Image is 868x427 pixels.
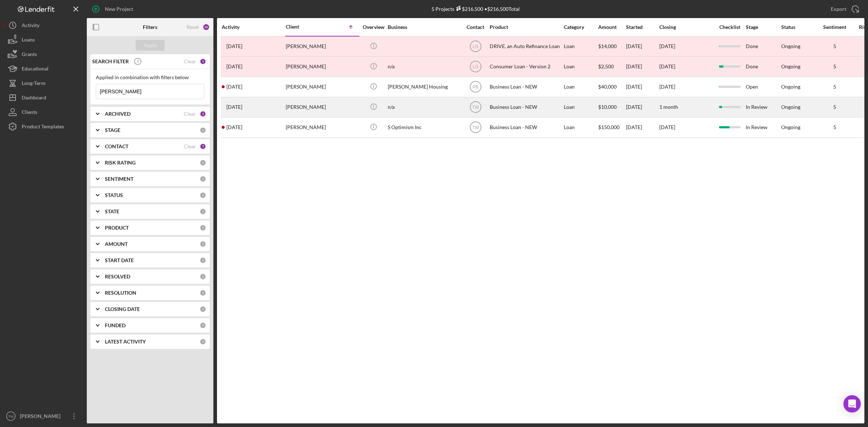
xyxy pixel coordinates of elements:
text: TW [472,105,479,110]
div: Clear [184,144,196,149]
time: 2024-07-02 18:09 [226,84,242,90]
div: Done [746,37,780,56]
div: Clients [22,105,37,121]
time: 1 month [659,104,678,110]
div: Open Intercom Messenger [843,395,861,413]
time: [DATE] [659,124,675,130]
div: 10 [203,24,210,31]
div: Business Loan - NEW [490,77,562,97]
div: Category [564,24,597,30]
div: Client [286,24,322,30]
div: 0 [200,241,206,247]
div: Contact [462,24,489,30]
div: Apply [144,40,157,51]
div: $2,500 [598,57,625,76]
div: Open [746,77,780,97]
div: 0 [200,290,206,296]
button: Grants [4,47,83,61]
b: START DATE [105,257,134,263]
div: Stage [746,24,780,30]
div: 0 [200,322,206,329]
button: New Project [87,2,140,16]
div: 0 [200,338,206,345]
div: 0 [200,257,206,264]
div: Ongoing [781,84,800,90]
div: 0 [200,273,206,280]
div: Closing [659,24,714,30]
b: LATEST ACTIVITY [105,339,146,345]
b: CLOSING DATE [105,306,140,312]
div: Loan [564,77,597,97]
button: Loans [4,33,83,47]
div: New Project [105,2,133,16]
button: Long-Term [4,76,83,90]
div: Overview [360,24,387,30]
div: Clear [184,111,196,117]
button: Clients [4,105,83,119]
text: LG [472,44,478,49]
div: Loans [22,33,35,49]
time: [DATE] [659,43,675,49]
div: [DATE] [626,37,659,56]
b: RESOLUTION [105,290,136,296]
div: Product [490,24,562,30]
div: 0 [200,176,206,182]
span: $40,000 [598,84,617,90]
div: n/a [388,57,460,76]
div: 5 [817,43,853,49]
time: 2025-10-01 19:39 [226,104,242,110]
div: $14,000 [598,37,625,56]
div: Export [831,2,846,16]
div: 0 [200,225,206,231]
div: Business Loan - NEW [490,98,562,117]
b: ARCHIVED [105,111,131,117]
div: 5 Projects • $216,500 Total [431,6,520,12]
div: Applied in combination with filters below [96,74,204,80]
b: SENTIMENT [105,176,133,182]
div: Long-Term [22,76,46,92]
b: STATE [105,209,119,214]
div: 5 [817,104,853,110]
div: Educational [22,61,48,78]
div: Loan [564,118,597,137]
span: $150,000 [598,124,620,130]
div: 0 [200,306,206,312]
div: [PERSON_NAME] [286,118,358,137]
div: Reset [187,24,199,30]
b: RESOLVED [105,274,130,279]
div: Grants [22,47,37,63]
div: $216,500 [454,6,483,12]
div: In Review [746,98,780,117]
div: Business Loan - NEW [490,118,562,137]
div: [PERSON_NAME] Housing [388,77,460,97]
div: Loan [564,98,597,117]
text: PB [472,85,478,90]
div: 2 [200,111,206,117]
div: Ongoing [781,124,800,130]
button: Activity [4,18,83,33]
a: Educational [4,61,83,76]
div: 0 [200,192,206,198]
div: 0 [200,159,206,166]
div: Activity [22,18,39,34]
div: Ongoing [781,43,800,49]
div: [PERSON_NAME] [286,37,358,56]
b: AMOUNT [105,241,128,247]
div: [DATE] [626,77,659,97]
div: Business [388,24,460,30]
div: Status [781,24,816,30]
button: TW[PERSON_NAME] [4,409,83,423]
div: 5 [817,124,853,130]
b: STATUS [105,192,123,198]
div: [PERSON_NAME] [286,98,358,117]
button: Apply [136,40,165,51]
div: Done [746,57,780,76]
button: Product Templates [4,119,83,134]
b: CONTACT [105,144,128,149]
b: Filters [143,24,157,30]
div: Ongoing [781,64,800,69]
